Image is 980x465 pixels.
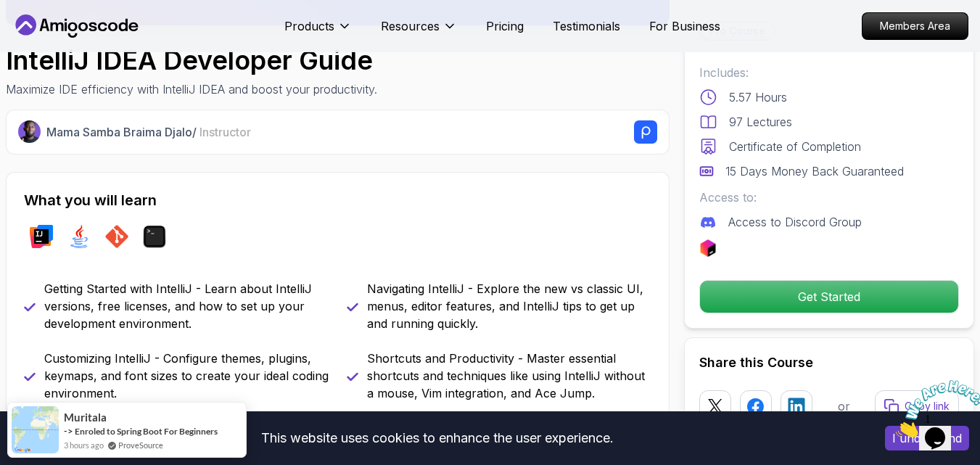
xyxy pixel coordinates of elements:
[46,123,251,141] p: Mama Samba Braima Djalo /
[699,189,959,206] p: Access to:
[367,280,652,332] p: Navigating IntelliJ - Explore the new vs classic UI, menus, editor features, and IntelliJ tips to...
[199,125,251,139] span: Instructor
[12,406,59,453] img: provesource social proof notification image
[44,280,329,332] p: Getting Started with IntelliJ - Learn about IntelliJ versions, free licenses, and how to set up y...
[486,17,524,35] a: Pricing
[30,225,53,248] img: intellij logo
[862,13,968,39] p: Members Area
[6,6,12,18] span: 1
[367,350,652,402] p: Shortcuts and Productivity - Master essential shortcuts and techniques like using IntelliJ withou...
[700,281,958,313] p: Get Started
[6,6,96,63] img: Chat attention grabber
[699,353,959,373] h2: Share this Course
[649,17,720,35] a: For Business
[875,390,959,422] button: Copy link
[6,46,377,75] h1: IntelliJ IDEA Developer Guide
[284,17,352,46] button: Products
[143,225,166,248] img: terminal logo
[890,374,980,443] iframe: chat widget
[64,425,73,437] span: ->
[118,439,163,451] a: ProveSource
[284,17,334,35] p: Products
[105,225,128,248] img: git logo
[64,411,107,424] span: muritala
[699,239,717,257] img: jetbrains logo
[44,350,329,402] p: Customizing IntelliJ - Configure themes, plugins, keymaps, and font sizes to create your ideal co...
[381,17,440,35] p: Resources
[18,120,41,143] img: Nelson Djalo
[553,17,620,35] a: Testimonials
[838,398,850,415] p: or
[862,12,968,40] a: Members Area
[699,280,959,313] button: Get Started
[885,426,969,450] button: Accept cookies
[381,17,457,46] button: Resources
[729,89,787,106] p: 5.57 Hours
[729,138,861,155] p: Certificate of Completion
[729,113,792,131] p: 97 Lectures
[75,426,218,437] a: Enroled to Spring Boot For Beginners
[728,213,862,231] p: Access to Discord Group
[725,162,904,180] p: 15 Days Money Back Guaranteed
[699,64,959,81] p: Includes:
[67,225,91,248] img: java logo
[64,439,104,451] span: 3 hours ago
[6,81,377,98] p: Maximize IDE efficiency with IntelliJ IDEA and boost your productivity.
[11,422,863,454] div: This website uses cookies to enhance the user experience.
[24,190,651,210] h2: What you will learn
